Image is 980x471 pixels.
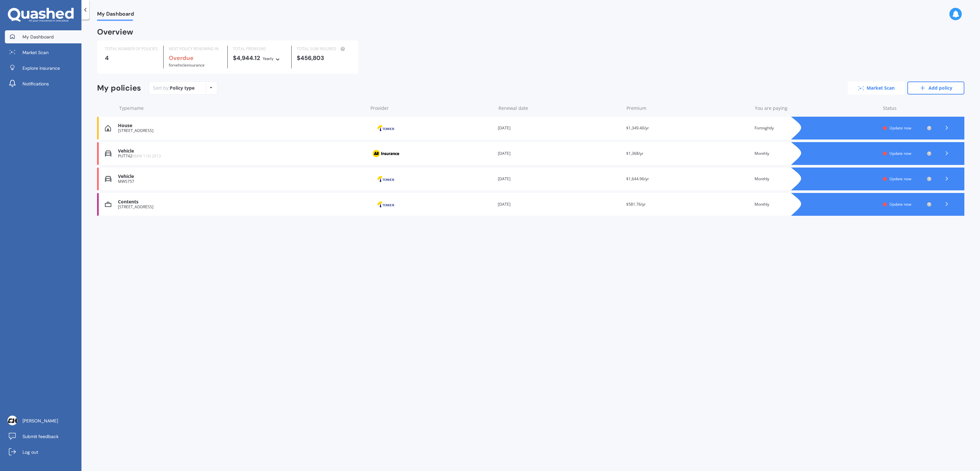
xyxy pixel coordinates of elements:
[5,430,81,443] a: Submit feedback
[233,55,286,62] div: $4,944.12
[105,176,111,182] img: Vehicle
[97,83,141,93] div: My policies
[848,81,905,95] a: Market Scan
[5,46,81,59] a: Market Scan
[22,433,59,440] span: Submit feedback
[22,418,58,424] span: [PERSON_NAME]
[22,65,60,71] span: Explore insurance
[755,201,878,208] div: Monthly
[118,174,364,179] div: Vehicle
[889,151,911,156] span: Update now
[755,150,878,157] div: Monthly
[889,176,911,182] span: Update now
[118,148,364,154] div: Vehicle
[498,150,621,157] div: [DATE]
[369,173,402,185] img: Tower
[626,176,649,182] span: $1,644.96/yr
[370,105,493,111] div: Provider
[297,46,350,52] div: TOTAL SUM INSURED
[97,29,133,35] div: Overview
[105,46,158,52] div: TOTAL NUMBER OF POLICIES
[118,199,364,205] div: Contents
[105,150,111,157] img: Vehicle
[5,77,81,90] a: Notifications
[118,128,364,133] div: [STREET_ADDRESS]
[118,154,364,158] div: PUT742
[169,54,194,62] b: Overdue
[118,123,364,128] div: House
[5,30,81,43] a: My Dashboard
[7,416,17,425] img: ACg8ocIQb15sfvgujl_6on_LO7zvwe3R4qWE-FoLpCGwOb2OkA=s96-c
[22,49,49,56] span: Market Scan
[5,414,81,427] a: [PERSON_NAME]
[22,81,49,87] span: Notifications
[105,125,111,131] img: House
[97,11,134,20] span: My Dashboard
[755,105,878,111] div: You are paying
[889,125,911,131] span: Update now
[119,105,365,111] div: Type/name
[170,85,195,91] div: Policy type
[889,201,911,207] span: Update now
[5,62,81,75] a: Explore insurance
[233,46,286,52] div: TOTAL PREMIUMS
[755,125,878,131] div: Fortnightly
[132,153,161,159] span: BMW 116I 2013
[105,55,158,61] div: 4
[369,147,402,160] img: AA
[498,176,621,182] div: [DATE]
[153,85,195,91] div: Sort by:
[498,105,621,111] div: Renewal date
[755,176,878,182] div: Monthly
[5,446,81,459] a: Log out
[626,125,649,131] span: $1,349.40/yr
[169,62,205,68] span: for Vehicle insurance
[22,34,54,40] span: My Dashboard
[626,201,646,207] span: $581.76/yr
[498,125,621,131] div: [DATE]
[169,46,222,52] div: NEXT POLICY RENEWING IN
[118,179,364,184] div: MWS757
[498,201,621,208] div: [DATE]
[626,151,643,156] span: $1,368/yr
[369,198,402,211] img: Tower
[627,105,749,111] div: Premium
[907,81,964,95] a: Add policy
[297,55,350,61] div: $456,803
[105,201,111,208] img: Contents
[22,449,38,455] span: Log out
[118,205,364,209] div: [STREET_ADDRESS]
[369,122,402,134] img: Tower
[263,55,274,62] div: Yearly
[883,105,932,111] div: Status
